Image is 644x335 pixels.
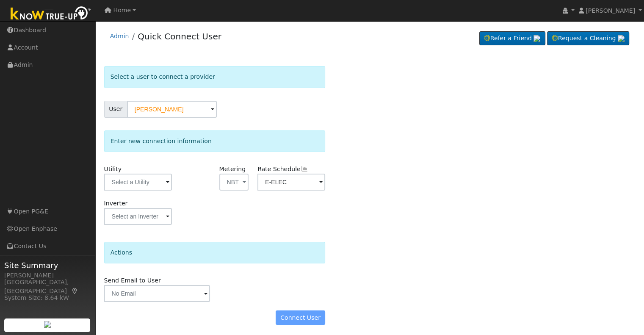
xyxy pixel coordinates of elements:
img: retrieve [44,321,51,328]
div: Actions [104,242,326,263]
a: Refer a Friend [479,31,545,46]
label: Send Email to User [104,276,161,285]
div: System Size: 8.64 kW [4,293,91,302]
div: Enter new connection information [104,130,326,152]
img: retrieve [533,35,540,42]
a: Quick Connect User [138,31,221,42]
a: Map [71,288,79,294]
label: Metering [219,165,246,174]
img: retrieve [618,35,625,42]
div: Select a user to connect a provider [104,66,326,88]
div: [GEOGRAPHIC_DATA], [GEOGRAPHIC_DATA] [4,278,91,296]
div: [PERSON_NAME] [4,271,91,280]
button: NBT [219,174,249,191]
label: Inverter [104,199,128,208]
input: Select a User [127,101,217,118]
a: Admin [110,33,129,39]
span: Home [113,7,131,14]
label: Utility [104,165,122,174]
span: [PERSON_NAME] [586,7,635,14]
img: Know True-Up [6,5,95,24]
span: User [104,101,127,118]
input: No Email [104,285,210,302]
a: Request a Cleaning [547,31,629,46]
label: Rate Schedule [257,165,308,174]
input: Select an Inverter [104,208,172,225]
input: Select a Utility [104,174,172,191]
span: Site Summary [4,260,91,271]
